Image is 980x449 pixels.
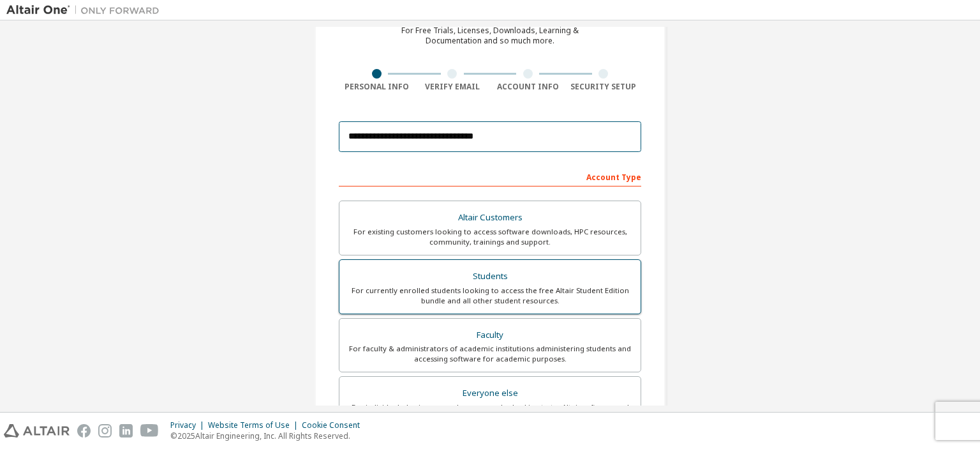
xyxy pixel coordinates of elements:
div: Security Setup [566,82,642,92]
img: youtube.svg [140,424,159,438]
img: facebook.svg [77,424,91,438]
img: linkedin.svg [119,424,133,438]
div: For currently enrolled students looking to access the free Altair Student Edition bundle and all ... [347,285,633,306]
img: altair_logo.svg [4,424,70,438]
div: For faculty & administrators of academic institutions administering students and accessing softwa... [347,344,633,364]
div: For Free Trials, Licenses, Downloads, Learning & Documentation and so much more. [401,26,579,46]
div: Everyone else [347,384,633,402]
div: Personal Info [339,82,415,92]
div: Privacy [170,420,208,430]
div: Account Type [339,166,641,186]
div: Altair Customers [347,209,633,227]
div: Website Terms of Use [208,420,302,430]
div: For existing customers looking to access software downloads, HPC resources, community, trainings ... [347,227,633,247]
div: Cookie Consent [302,420,367,430]
img: Altair One [6,4,166,17]
div: Faculty [347,326,633,344]
div: Account Info [490,82,566,92]
div: For individuals, businesses and everyone else looking to try Altair software and explore our prod... [347,402,633,423]
p: © 2025 Altair Engineering, Inc. All Rights Reserved. [170,430,367,441]
div: Students [347,268,633,285]
div: Verify Email [415,82,491,92]
img: instagram.svg [98,424,112,438]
